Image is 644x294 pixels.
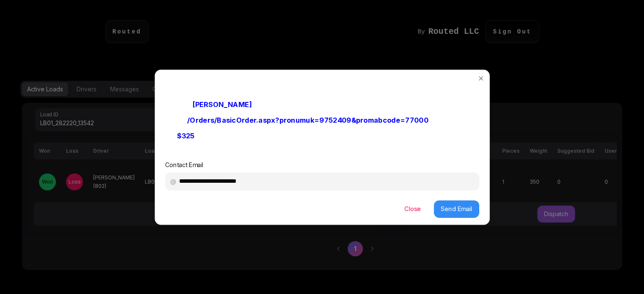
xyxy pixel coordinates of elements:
[155,69,489,96] header: Load: LB01_282220_13542
[176,172,473,190] input: Contact Email
[434,200,479,217] button: Send Email
[395,200,430,217] button: Close
[165,130,479,141] p: Bid:
[165,115,479,125] p: Listing:
[165,99,479,110] p: Contact:
[177,131,195,140] b: $ 325
[193,100,252,109] b: [PERSON_NAME]
[474,71,488,85] button: Close
[187,115,428,124] a: /Orders/BasicOrder.aspx?pronumuk=9752409&promabcode=77000
[165,160,207,169] label: Contact Email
